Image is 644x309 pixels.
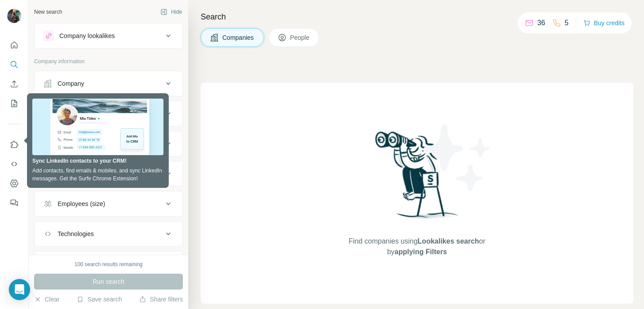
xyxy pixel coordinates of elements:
button: Employees (size) [35,193,182,214]
div: Industry [58,109,80,118]
div: Open Intercom Messenger [9,279,30,300]
button: Quick start [7,37,21,53]
button: Use Surfe on LinkedIn [7,137,21,153]
p: 36 [537,18,545,28]
span: Lookalikes search [418,237,479,245]
div: Technologies [58,229,94,238]
button: HQ location [35,133,182,154]
button: Search [7,57,21,72]
button: Technologies [35,223,182,244]
span: Companies [222,33,255,42]
img: Surfe Illustration - Stars [417,118,497,198]
div: Company lookalikes [59,31,115,40]
div: Annual revenue ($) [58,169,110,178]
button: Hide [154,5,188,19]
div: Employees (size) [58,199,105,208]
img: Avatar [7,9,21,23]
button: Save search [77,295,122,304]
button: Company lookalikes [35,25,182,46]
button: Annual revenue ($) [35,163,182,184]
button: My lists [7,95,21,111]
span: applying Filters [395,248,447,256]
button: Company [35,73,182,94]
button: Use Surfe API [7,156,21,172]
button: Keywords [35,253,182,275]
h4: Search [201,11,633,23]
button: Buy credits [583,17,625,29]
div: New search [34,8,62,16]
div: 100 search results remaining [74,260,143,268]
p: Company information [34,57,183,65]
img: Surfe Illustration - Woman searching with binoculars [371,129,463,228]
button: Clear [34,295,59,304]
span: People [290,33,310,42]
span: Find companies using or by [346,236,488,257]
button: Dashboard [7,175,21,191]
p: 5 [565,18,569,28]
button: Feedback [7,195,21,211]
div: Company [58,79,84,88]
div: HQ location [58,139,90,148]
div: Upgrade plan for full access to Surfe [154,2,279,21]
button: Share filters [139,295,183,304]
button: Industry [35,103,182,124]
button: Enrich CSV [7,76,21,92]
